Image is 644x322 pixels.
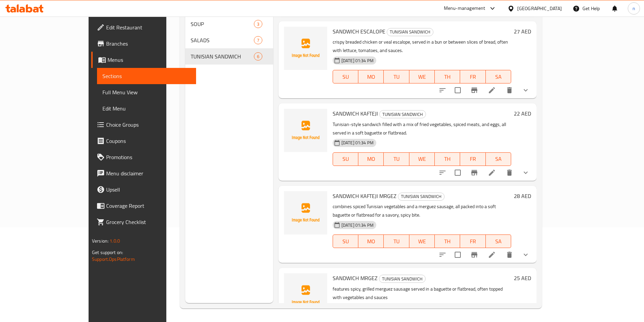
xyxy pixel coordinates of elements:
[97,84,196,100] a: Full Menu View
[409,152,435,166] button: WE
[110,237,120,245] span: 1.0.0
[333,234,358,248] button: SU
[191,52,254,60] span: TUNISIAN SANDWICH
[358,234,384,248] button: MO
[386,237,406,246] span: TU
[108,56,191,64] span: Menus
[106,40,191,48] span: Branches
[435,70,460,83] button: TH
[91,181,196,198] a: Upsell
[501,165,518,181] button: delete
[333,38,511,55] p: crispy breaded chicken or veal escalope, served in a bun or between slices of bread, often with l...
[106,137,191,145] span: Coupons
[518,82,534,98] button: show more
[466,82,482,98] button: Branch-specific-item
[384,152,409,166] button: TU
[106,169,191,177] span: Menu disclaimer
[514,191,531,201] h6: 28 AED
[361,72,381,82] span: MO
[336,72,356,82] span: SU
[284,109,327,152] img: SANDWICH KAFTEJI
[522,169,530,177] svg: Show Choices
[518,247,534,263] button: show more
[333,202,511,219] p: combines spiced Tunisian vegetables and a merguez sausage, all packed into a soft baguette or fla...
[333,70,358,83] button: SU
[91,52,196,68] a: Menus
[488,154,508,164] span: SA
[191,20,254,28] span: SOUP
[284,273,327,317] img: SANDWICH MRGEZ
[91,19,196,35] a: Edit Restaurant
[106,218,191,226] span: Grocery Checklist
[398,193,445,201] div: TUNISIAN SANDWICH
[333,26,385,36] span: SANDWICH ESCALOPE
[333,285,511,302] p: features spicy, grilled merguez sausage served in a baguette or flatbread, often topped with vege...
[387,28,433,36] div: TUNISIAN SANDWICH
[284,27,327,70] img: SANDWICH ESCALOPE
[460,234,485,248] button: FR
[434,165,451,181] button: sort-choices
[518,165,534,181] button: show more
[91,198,196,214] a: Coverage Report
[91,35,196,52] a: Branches
[333,108,378,119] span: SANDWICH KAFTEJI
[451,248,465,262] span: Select to update
[102,72,191,80] span: Sections
[522,86,530,94] svg: Show Choices
[254,21,262,27] span: 3
[466,247,482,263] button: Branch-specific-item
[358,152,384,166] button: MO
[501,82,518,98] button: delete
[333,273,378,283] span: SANDWICH MRGEZ
[254,37,262,44] span: 7
[97,100,196,117] a: Edit Menu
[486,234,511,248] button: SA
[106,153,191,161] span: Promotions
[412,237,432,246] span: WE
[106,202,191,210] span: Coverage Report
[191,36,254,44] span: SALADS
[451,83,465,97] span: Select to update
[384,70,409,83] button: TU
[387,28,433,36] span: TUNISIAN SANDWICH
[92,237,109,245] span: Version:
[437,154,457,164] span: TH
[514,27,531,36] h6: 27 AED
[336,237,356,246] span: SU
[501,247,518,263] button: delete
[434,247,451,263] button: sort-choices
[517,5,562,12] div: [GEOGRAPHIC_DATA]
[106,185,191,194] span: Upsell
[361,237,381,246] span: MO
[339,222,376,228] span: [DATE] 01:34 PM
[380,110,426,118] span: TUNISIAN SANDWICH
[91,149,196,165] a: Promotions
[435,234,460,248] button: TH
[434,82,451,98] button: sort-choices
[379,110,426,118] div: TUNISIAN SANDWICH
[466,165,482,181] button: Branch-specific-item
[333,191,397,201] span: SANDWICH KAFTEJI MRGEZ
[488,86,496,94] a: Edit menu item
[463,154,483,164] span: FR
[254,52,262,60] div: items
[333,152,358,166] button: SU
[486,70,511,83] button: SA
[254,36,262,44] div: items
[409,234,435,248] button: WE
[91,165,196,181] a: Menu disclaimer
[102,104,191,113] span: Edit Menu
[398,193,444,200] span: TUNISIAN SANDWICH
[460,152,485,166] button: FR
[97,68,196,84] a: Sections
[514,109,531,118] h6: 22 AED
[437,72,457,82] span: TH
[102,88,191,96] span: Full Menu View
[412,72,432,82] span: WE
[358,70,384,83] button: MO
[435,152,460,166] button: TH
[488,169,496,177] a: Edit menu item
[92,248,123,257] span: Get support on:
